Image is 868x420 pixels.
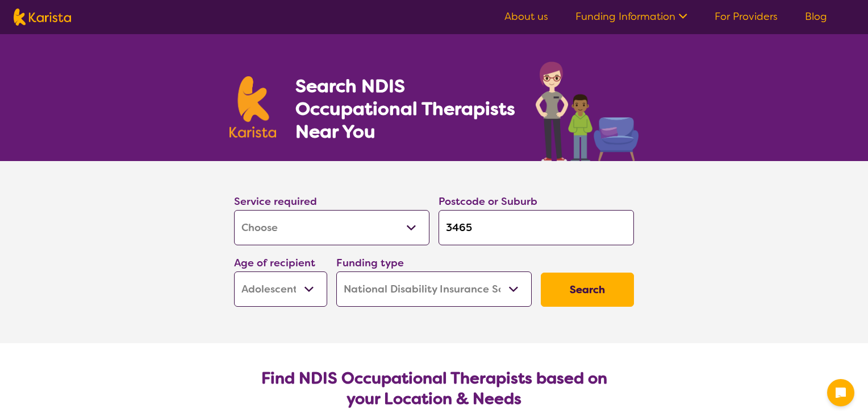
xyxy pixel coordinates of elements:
[234,195,317,208] label: Service required
[536,61,639,161] img: occupational-therapy
[575,10,687,23] a: Funding Information
[14,9,71,26] img: Karista logo
[229,76,276,138] img: Karista logo
[439,195,537,208] label: Postcode or Suburb
[234,256,315,270] label: Age of recipient
[439,210,634,245] input: Type
[805,10,827,23] a: Blog
[295,75,516,143] h1: Search NDIS Occupational Therapists Near You
[504,10,548,23] a: About us
[336,256,404,270] label: Funding type
[541,273,634,307] button: Search
[243,368,625,409] h2: Find NDIS Occupational Therapists based on your Location & Needs
[715,10,778,23] a: For Providers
